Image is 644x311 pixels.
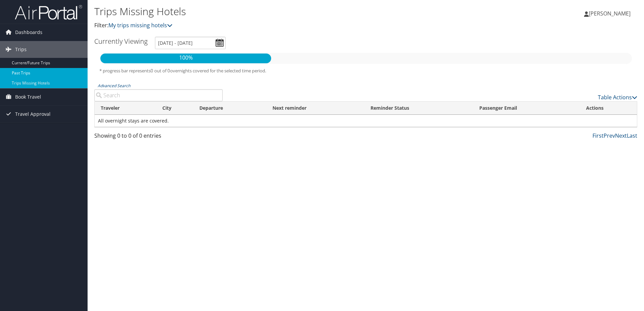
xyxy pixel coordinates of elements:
span: Book Travel [15,89,41,105]
h1: Trips Missing Hotels [94,4,456,19]
th: Actions [580,102,637,115]
img: airportal-logo.png [15,4,82,20]
th: Departure: activate to sort column descending [193,102,266,115]
th: City: activate to sort column ascending [156,102,193,115]
a: Next [615,132,627,139]
a: [PERSON_NAME] [584,3,637,24]
p: Filter: [94,21,456,30]
h5: * progress bar represents overnights covered for the selected time period. [99,68,632,74]
span: 0 out of 0 [151,68,170,74]
h3: Currently Viewing [94,37,148,46]
span: Trips [15,41,27,58]
th: Traveler: activate to sort column ascending [95,102,156,115]
div: Showing 0 to 0 of 0 entries [94,132,223,143]
a: Advanced Search [98,83,130,89]
th: Passenger Email: activate to sort column ascending [473,102,580,115]
span: Dashboards [15,24,42,41]
th: Reminder Status [364,102,474,115]
span: [PERSON_NAME] [589,10,631,17]
a: My trips missing hotels [108,22,172,29]
input: [DATE] - [DATE] [155,37,226,49]
a: Last [627,132,637,139]
a: Prev [604,132,615,139]
a: Table Actions [598,94,637,101]
p: 100% [100,54,271,62]
span: Travel Approval [15,106,51,123]
input: Advanced Search [94,89,223,101]
td: All overnight stays are covered. [95,115,637,127]
th: Next reminder [266,102,364,115]
a: First [592,132,604,139]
